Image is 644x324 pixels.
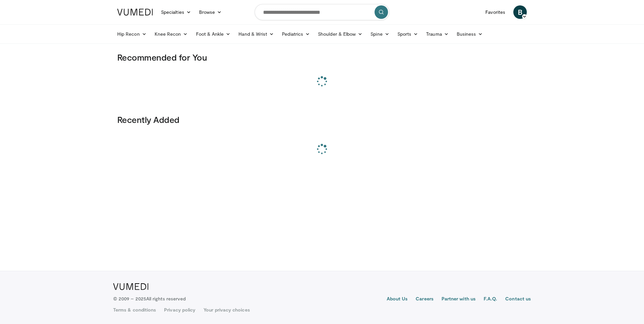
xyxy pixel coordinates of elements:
a: Sports [393,27,422,41]
img: VuMedi Logo [117,9,153,15]
a: Privacy policy [164,306,195,313]
a: Knee Recon [151,27,192,41]
a: Spine [366,27,393,41]
h3: Recently Added [117,114,527,125]
h3: Recommended for You [117,52,527,63]
span: All rights reserved [146,296,186,301]
a: Contact us [505,295,531,303]
a: Foot & Ankle [192,27,235,41]
a: B [513,5,527,19]
a: Your privacy choices [203,306,250,313]
a: Hand & Wrist [234,27,278,41]
a: Trauma [422,27,453,41]
a: Specialties [157,5,195,19]
img: VuMedi Logo [113,283,149,290]
a: Careers [416,295,433,303]
p: © 2009 – 2025 [113,295,186,302]
a: Hip Recon [113,27,151,41]
a: Browse [195,5,226,19]
a: Pediatrics [278,27,314,41]
a: Terms & conditions [113,306,156,313]
input: Search topics, interventions [255,4,389,20]
a: Partner with us [442,295,476,303]
a: Shoulder & Elbow [314,27,366,41]
a: F.A.Q. [484,295,497,303]
a: Business [453,27,487,41]
a: Favorites [481,5,509,19]
a: About Us [387,295,408,303]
